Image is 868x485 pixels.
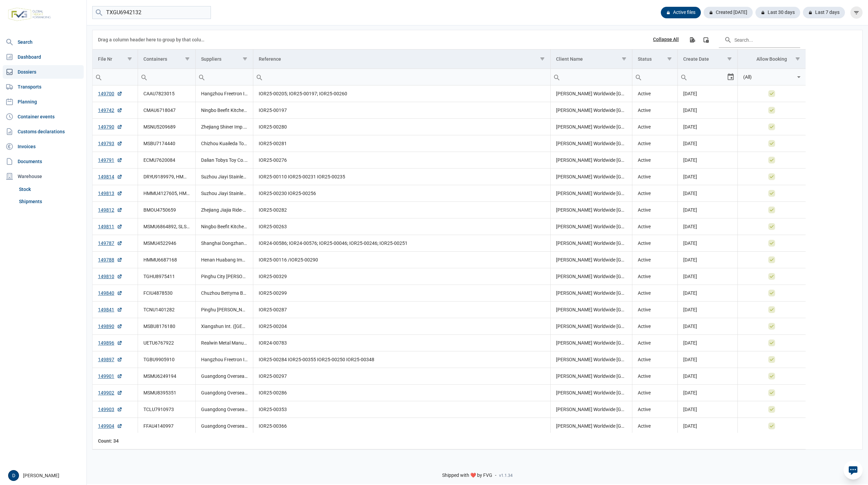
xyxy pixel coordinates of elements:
div: Search box [551,69,563,85]
td: [PERSON_NAME] Worldwide [GEOGRAPHIC_DATA] [550,351,632,368]
td: Column Containers [138,50,195,69]
td: [PERSON_NAME] Worldwide [GEOGRAPHIC_DATA] [550,218,632,235]
div: Warehouse [3,170,84,183]
a: 149903 [98,406,122,413]
a: 149811 [98,223,122,230]
a: Search [3,35,84,49]
div: Data grid with 34 rows and 8 columns [93,30,806,449]
td: UETU6767922 [138,335,195,351]
span: [DATE] [683,290,697,296]
input: Filter cell [196,69,253,85]
span: [DATE] [683,174,697,179]
td: IOR25-00284 IOR25-00355 IOR25-00250 IOR25-00348 [253,351,550,368]
td: IOR25-00286 [253,385,550,401]
td: Active [632,235,678,252]
td: Active [632,85,678,102]
td: Active [632,252,678,268]
a: Stock [16,183,84,195]
img: FVG - Global freight forwarding [5,5,54,24]
span: [DATE] [683,91,697,96]
td: Guangdong Overseas Chinese Enterprises Co., Ltd. [195,385,253,401]
a: 149814 [98,173,122,180]
td: IOR25-00197 [253,102,550,119]
a: 149742 [98,107,122,114]
td: Active [632,135,678,152]
td: Active [632,302,678,318]
td: [PERSON_NAME] Worldwide [GEOGRAPHIC_DATA] [550,318,632,335]
td: Pinghu [PERSON_NAME] Baby Carrier Co., Ltd. [195,302,253,318]
span: Show filter options for column 'Reference' [540,56,545,61]
a: 149890 [98,323,122,330]
span: [DATE] [683,124,697,130]
span: Show filter options for column 'Containers' [185,56,190,61]
td: HMMU6687168 [138,252,195,268]
td: Active [632,368,678,385]
a: Invoices [3,140,84,153]
div: Status [638,56,652,62]
td: Ningbo Beefit Kitchenware Co., Ltd., Ningbo Wansheng Import and Export Co., Ltd. [195,218,253,235]
a: 149901 [98,373,122,380]
td: Chizhou Kuaileda Toys Co., Ltd. [195,135,253,152]
span: [DATE] [683,108,697,113]
td: MSBU7174440 [138,135,195,152]
td: CAAU7823015 [138,85,195,102]
td: IOR25-00282 [253,202,550,218]
td: MSMU8395351 [138,385,195,401]
td: [PERSON_NAME] Worldwide [GEOGRAPHIC_DATA] [550,202,632,218]
span: [DATE] [683,373,697,379]
a: 149787 [98,240,122,247]
td: Active [632,268,678,285]
div: Select [795,69,803,85]
a: Customs declarations [3,125,84,138]
span: [DATE] [683,157,697,163]
div: Search box [632,69,645,85]
div: File Nr Count: 34 [98,438,132,444]
td: Active [632,119,678,135]
td: [PERSON_NAME] Worldwide [GEOGRAPHIC_DATA] [550,285,632,302]
td: BMOU4750659 [138,202,195,218]
div: Export all data to Excel [686,34,698,46]
td: IOR24-00586; IOR24-00576; IOR25-00046; IOR25-00246; IOR25-00251 [253,235,550,252]
td: Guangdong Overseas Chinese Enterprises Co., Ltd. [195,401,253,418]
div: Last 30 days [755,7,800,18]
td: TCLU7910973 [138,401,195,418]
td: IOR25-00116 /IOR25-00290 [253,252,550,268]
span: Show filter options for column 'Create Date' [727,56,732,61]
a: 149904 [98,423,122,429]
td: Filter cell [678,69,737,85]
td: Filter cell [737,69,806,85]
td: Guangdong Overseas Chinese Enterprises Co., Ltd. [195,368,253,385]
td: IOR25-00297 [253,368,550,385]
td: Guangdong Overseas Chinese Enterprises Co., Ltd. [195,418,253,434]
span: [DATE] [683,324,697,329]
td: IOR25-00205; IOR25-00197; IOR25-00260 [253,85,550,102]
span: Show filter options for column 'Status' [667,56,672,61]
span: [DATE] [683,357,697,362]
td: Active [632,152,678,169]
td: Active [632,285,678,302]
a: Planning [3,95,84,109]
td: TGHU8975411 [138,268,195,285]
td: Hangzhou Freetron Industrial Co., Ltd., Ningbo Beefit Kitchenware Co., Ltd., Ningbo Wansheng Impo... [195,85,253,102]
span: [DATE] [683,240,697,246]
div: filter [850,6,863,19]
td: Active [632,401,678,418]
td: Hangzhou Freetron Industrial Co., Ltd., Ningbo Wansheng Import and Export Co., Ltd., [GEOGRAPHIC_... [195,351,253,368]
input: Filter cell [93,69,138,85]
td: [PERSON_NAME] Worldwide [GEOGRAPHIC_DATA] [550,185,632,202]
td: [PERSON_NAME] Worldwide [GEOGRAPHIC_DATA] [550,102,632,119]
td: TGBU9905910 [138,351,195,368]
div: Suppliers [201,56,221,62]
td: IOR25-00353 [253,401,550,418]
td: Filter cell [632,69,678,85]
span: [DATE] [683,274,697,279]
div: Search box [253,69,265,85]
td: IOR25-00110 IOR25-00231 IOR25-00235 [253,169,550,185]
td: [PERSON_NAME] Worldwide [GEOGRAPHIC_DATA] [550,152,632,169]
input: Filter cell [253,69,550,85]
td: [PERSON_NAME] Worldwide [GEOGRAPHIC_DATA] [550,235,632,252]
a: Container events [3,110,84,123]
td: [PERSON_NAME] Worldwide [GEOGRAPHIC_DATA] [550,135,632,152]
span: - [495,472,496,479]
a: 149791 [98,157,122,163]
